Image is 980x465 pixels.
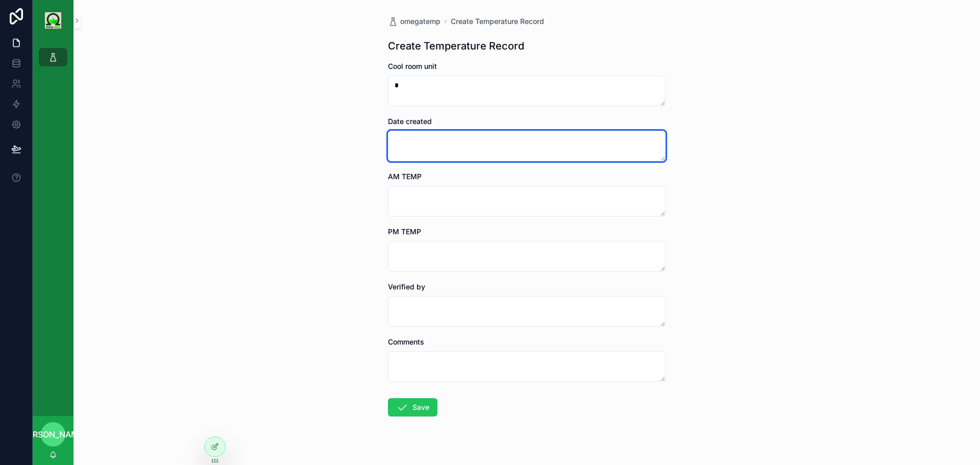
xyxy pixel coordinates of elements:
[388,16,440,27] a: omegatemp
[388,62,437,70] span: Cool room unit
[388,117,432,126] span: Date created
[33,41,73,80] div: scrollable content
[451,16,544,27] a: Create Temperature Record
[388,337,424,346] span: Comments
[388,227,421,236] span: PM TEMP
[388,282,425,291] span: Verified by
[45,12,61,29] img: App logo
[400,16,440,27] span: omegatemp
[388,172,422,181] span: AM TEMP
[388,39,524,53] h1: Create Temperature Record
[388,398,437,417] button: Save
[19,428,87,440] span: [PERSON_NAME]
